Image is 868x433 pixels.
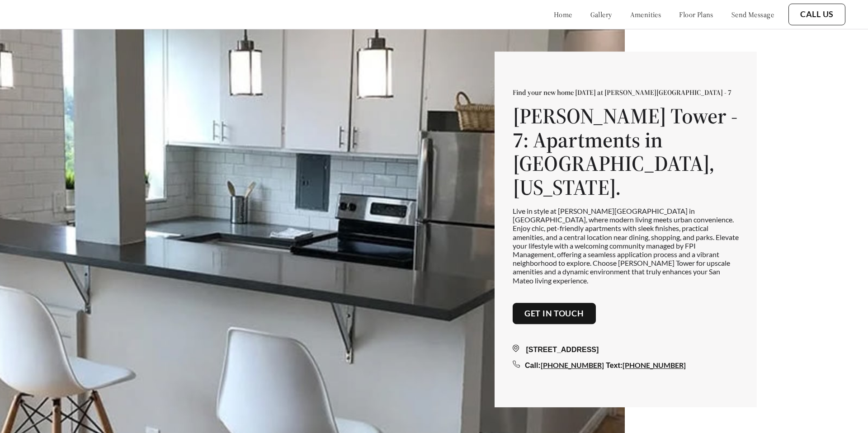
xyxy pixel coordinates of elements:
button: Call Us [788,4,845,25]
span: Text: [606,362,623,370]
a: gallery [590,10,612,19]
p: Live in style at [PERSON_NAME][GEOGRAPHIC_DATA] in [GEOGRAPHIC_DATA], where modern living meets u... [513,207,739,285]
a: [PHONE_NUMBER] [541,361,604,370]
div: [STREET_ADDRESS] [513,345,739,356]
a: floor plans [679,10,713,19]
a: [PHONE_NUMBER] [623,361,686,370]
span: Call: [525,362,541,370]
a: Get in touch [524,309,584,319]
h1: [PERSON_NAME] Tower - 7: Apartments in [GEOGRAPHIC_DATA], [US_STATE]. [513,104,739,199]
button: Get in touch [513,303,596,325]
a: send message [731,10,774,19]
a: Call Us [800,9,834,19]
a: home [554,10,572,19]
p: Find your new home [DATE] at [PERSON_NAME][GEOGRAPHIC_DATA] - 7 [513,88,739,97]
a: amenities [630,10,661,19]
